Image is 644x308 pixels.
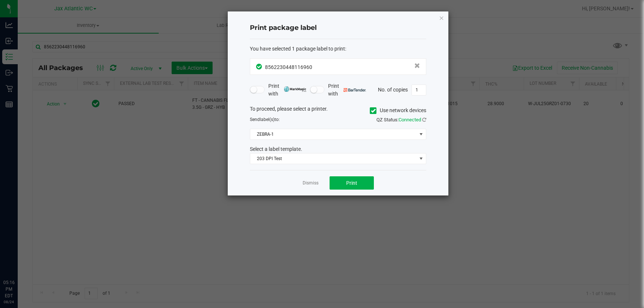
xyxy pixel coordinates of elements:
[7,249,30,271] iframe: Resource center
[268,82,306,98] span: Print with
[244,105,432,116] div: To proceed, please select a printer.
[256,63,263,70] span: In Sync
[260,117,275,122] span: label(s)
[399,117,421,122] span: Connected
[344,88,366,92] img: bartender.png
[376,117,426,122] span: QZ Status:
[250,23,426,33] h4: Print package label
[328,82,366,98] span: Print with
[378,86,408,92] span: No. of copies
[250,117,280,122] span: Send to:
[346,180,357,186] span: Print
[244,145,432,153] div: Select a label template.
[250,153,417,164] span: 203 DPI Test
[265,64,312,70] span: 8562230448116960
[303,180,318,186] a: Dismiss
[250,129,417,139] span: ZEBRA-1
[330,176,374,190] button: Print
[284,86,306,92] img: mark_magic_cybra.png
[370,107,426,114] label: Use network devices
[250,45,426,53] div: :
[250,46,345,52] span: You have selected 1 package label to print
